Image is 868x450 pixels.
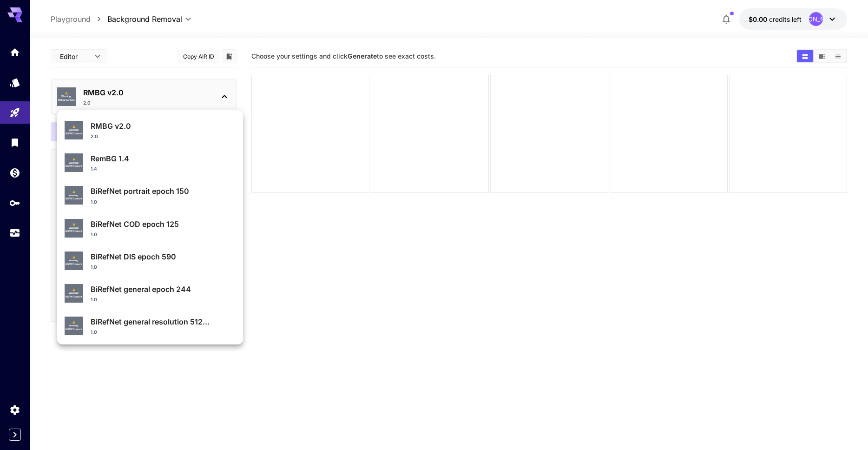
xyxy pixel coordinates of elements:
p: BiRefNet COD epoch 125 [91,218,236,230]
p: BiRefNet general resolution 512... [91,316,236,327]
p: RMBG v2.0 [91,120,236,132]
span: NSFW Content [66,295,82,299]
span: NSFW Content [66,263,82,266]
span: ⚠️ [72,158,75,161]
div: ⚠️Warning:NSFW ContentRMBG v2.02.0 [65,117,236,144]
span: Warning: [69,259,79,263]
p: 1.4 [91,165,97,172]
span: ⚠️ [72,256,75,259]
span: ⚠️ [72,190,75,194]
span: Warning: [69,324,79,328]
p: 1.0 [91,296,97,303]
span: NSFW Content [66,328,82,331]
span: ⚠️ [72,288,75,292]
div: ⚠️Warning:NSFW ContentBiRefNet general epoch 2441.0 [65,280,236,307]
div: ⚠️Warning:NSFW ContentBiRefNet portrait epoch 1501.0 [65,182,236,209]
span: Warning: [69,291,79,295]
p: RemBG 1.4 [91,153,236,164]
span: ⚠️ [72,125,75,129]
span: NSFW Content [66,165,82,168]
span: NSFW Content [66,197,82,201]
span: NSFW Content [66,230,82,233]
span: Warning: [69,226,79,230]
span: Warning: [69,128,79,132]
p: 1.0 [91,264,97,271]
div: ⚠️Warning:NSFW ContentBiRefNet DIS epoch 5901.0 [65,247,236,274]
p: 1.0 [91,231,97,238]
span: ⚠️ [72,321,75,324]
p: 2.0 [91,133,98,140]
span: Warning: [69,161,79,165]
div: ⚠️Warning:NSFW ContentBiRefNet general resolution 512...1.0 [65,312,236,339]
p: BiRefNet general epoch 244 [91,284,236,295]
p: BiRefNet portrait epoch 150 [91,185,236,197]
p: BiRefNet DIS epoch 590 [91,251,236,262]
span: NSFW Content [66,132,82,136]
span: ⚠️ [72,223,75,226]
span: Warning: [69,194,79,198]
div: ⚠️Warning:NSFW ContentBiRefNet COD epoch 1251.0 [65,215,236,242]
p: 1.0 [91,329,97,336]
div: ⚠️Warning:NSFW ContentRemBG 1.41.4 [65,149,236,176]
p: 1.0 [91,199,97,205]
